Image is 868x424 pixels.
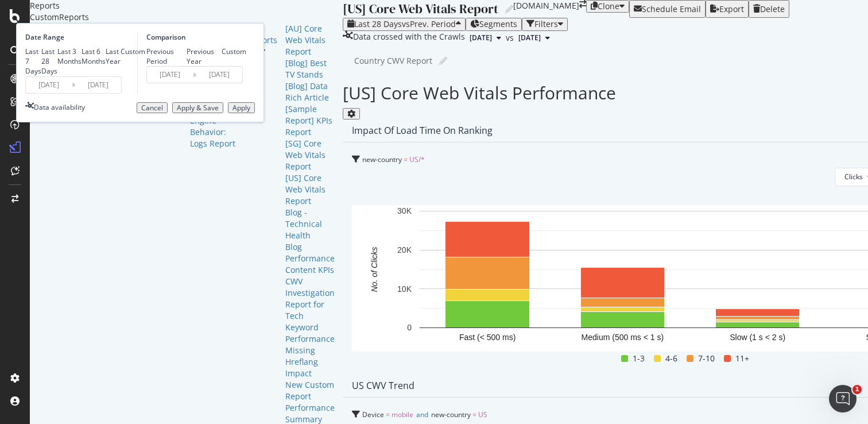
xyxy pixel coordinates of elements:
div: Last Year [106,47,121,66]
a: [US] Core Web Vitals Report [285,172,335,207]
div: Schedule Email [642,5,701,14]
div: Impact of Load Time on Ranking [352,125,493,136]
span: = [386,410,390,419]
span: and [416,410,428,419]
button: [DATE] [465,31,506,45]
div: Country CWV Report [354,55,432,67]
div: Data availability [34,102,85,112]
input: End Date [196,67,242,83]
span: 2025 Jul. 27th [518,33,541,43]
span: vs Prev. Period [402,18,456,29]
div: Apply & Save [177,104,219,112]
span: 7-10 [698,352,715,365]
iframe: Intercom live chat [829,385,857,413]
span: new-country [362,155,402,164]
div: Custom [121,47,145,56]
div: Previous Year [187,47,222,66]
text: No. of Clicks [370,246,379,292]
div: Filters [534,20,558,29]
button: Apply [228,102,255,114]
span: = [472,410,476,419]
a: [Blog] Best TV Stands [285,57,335,80]
span: 4-6 [665,352,677,365]
div: Previous Period [146,47,187,66]
span: Segments [479,18,517,29]
span: 11+ [735,352,749,365]
button: Segments [466,18,522,30]
div: CustomReports [30,11,343,23]
div: Last 7 Days [25,47,41,76]
div: Last 3 Months [57,47,82,66]
div: gear [347,110,355,118]
span: Last 28 Days [354,18,402,29]
button: Last 28 DaysvsPrev. Period [343,18,466,30]
text: Slow (1 s < 2 s) [730,332,785,341]
text: Fast (< 500 ms) [459,332,516,341]
span: new-country [431,410,471,419]
button: Filters [522,18,568,30]
text: 10K [397,284,412,293]
a: Keyword Performance [285,322,335,345]
span: 1 [852,385,862,394]
a: CWV Investigation Report for Tech [285,276,335,322]
a: [Sample Report] KPIs Report [285,103,335,138]
div: Date Range [25,32,134,42]
div: Last 6 Months [82,47,106,66]
div: Data crossed with the Crawls [353,31,465,45]
span: US [478,410,487,419]
button: Cancel [137,102,168,114]
a: Content KPIs [285,264,335,276]
a: New Custom Report [285,379,335,402]
span: = [404,155,408,164]
button: [DATE] [514,31,555,45]
a: Missing Hreflang Impact [285,345,335,379]
span: mobile [392,410,413,419]
span: Clicks [844,172,863,182]
input: Start Date [26,77,72,93]
div: Cancel [141,104,163,112]
div: Export [719,5,744,14]
div: Comparison [146,32,246,42]
span: Device [362,410,384,419]
input: End Date [75,77,121,93]
span: 2025 Aug. 24th [470,33,492,43]
text: Medium (500 ms < 1 s) [582,332,664,341]
text: 0 [407,323,412,332]
div: Blog - Technical Health [285,207,335,241]
i: Edit report name [439,57,447,65]
div: Custom [222,47,246,56]
a: Blog Performance [285,241,335,264]
span: vs [506,32,514,44]
div: [Blog] Data Rich Article [285,80,335,103]
a: [AU] Core Web Vitals Report [285,23,335,57]
input: Start Date [147,67,193,83]
span: 1-3 [633,352,645,365]
div: Last 28 Days [41,47,57,76]
i: Edit report name [505,5,513,13]
a: Search Engine Behavior: Logs Report [190,103,239,149]
text: 30K [397,206,412,215]
text: 20K [397,245,412,255]
a: [SG] Core Web Vitals Report [285,138,335,172]
div: Clone [598,2,619,11]
button: Apply & Save [172,102,223,114]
